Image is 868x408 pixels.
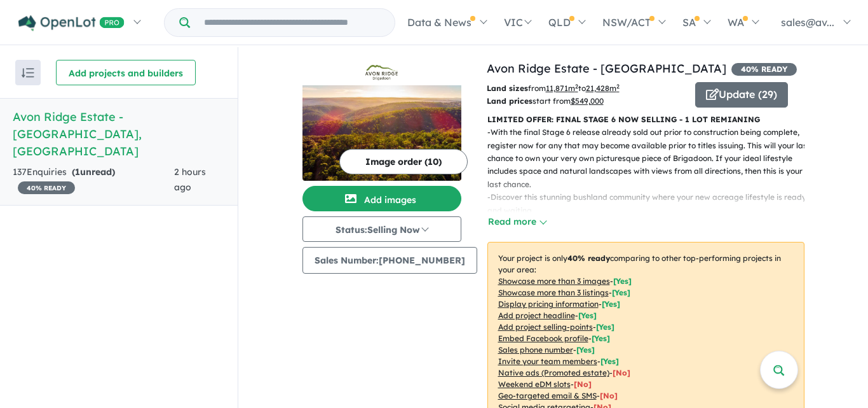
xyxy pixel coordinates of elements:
span: [ Yes ] [602,299,620,309]
span: [No] [613,368,630,377]
span: [ Yes ] [600,356,619,366]
span: [ Yes ] [578,311,597,320]
b: Land prices [487,96,532,106]
b: Land sizes [487,83,528,93]
p: from [487,82,686,95]
u: $ 549,000 [571,96,604,106]
span: [No] [574,379,592,389]
span: [ Yes ] [613,276,632,286]
span: to [578,83,620,93]
span: [ Yes ] [576,345,595,355]
u: Embed Facebook profile [498,334,588,343]
p: LIMITED OFFER: FINAL STAGE 6 NOW SELLING - 1 LOT REMIANING [487,113,804,126]
span: [ Yes ] [596,322,614,332]
span: 40 % READY [18,181,75,194]
u: Showcase more than 3 images [498,276,610,286]
button: Sales Number:[PHONE_NUMBER] [302,247,477,274]
u: 21,428 m [586,83,620,93]
b: 40 % ready [567,253,610,263]
input: Try estate name, suburb, builder or developer [193,9,392,36]
p: - With the final Stage 6 release already sold out prior to construction being complete, register ... [487,126,815,191]
u: Invite your team members [498,356,597,366]
u: Geo-targeted email & SMS [498,391,597,400]
span: [ Yes ] [612,288,630,297]
span: 2 hours ago [174,166,206,193]
span: sales@av... [781,16,834,29]
u: Native ads (Promoted estate) [498,368,609,377]
a: Avon Ridge Estate - Brigadoon LogoAvon Ridge Estate - Brigadoon [302,60,461,181]
div: 137 Enquir ies [13,165,174,195]
button: Update (29) [695,82,788,108]
u: Weekend eDM slots [498,379,571,389]
u: Showcase more than 3 listings [498,288,609,297]
button: Status:Selling Now [302,216,461,242]
u: Display pricing information [498,299,599,309]
img: Openlot PRO Logo White [18,15,125,31]
h5: Avon Ridge Estate - [GEOGRAPHIC_DATA] , [GEOGRAPHIC_DATA] [13,108,225,160]
img: Avon Ridge Estate - Brigadoon Logo [308,65,456,80]
a: Avon Ridge Estate - [GEOGRAPHIC_DATA] [487,61,726,76]
span: 40 % READY [731,63,797,76]
sup: 2 [616,83,620,90]
button: Add projects and builders [56,60,196,85]
img: sort.svg [22,68,34,78]
button: Read more [487,215,547,229]
strong: ( unread) [72,166,115,178]
img: Avon Ridge Estate - Brigadoon [302,85,461,181]
u: 11,871 m [546,83,578,93]
button: Add images [302,186,461,211]
u: Sales phone number [498,345,573,355]
p: - Discover this stunning bushland community where your new acreage lifestyle is ready and waiting. [487,191,815,217]
p: start from [487,95,686,108]
sup: 2 [575,83,578,90]
span: [No] [600,391,618,400]
u: Add project headline [498,311,575,320]
button: Image order (10) [339,149,468,174]
u: Add project selling-points [498,322,593,332]
span: [ Yes ] [592,334,610,343]
span: 1 [75,166,80,178]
